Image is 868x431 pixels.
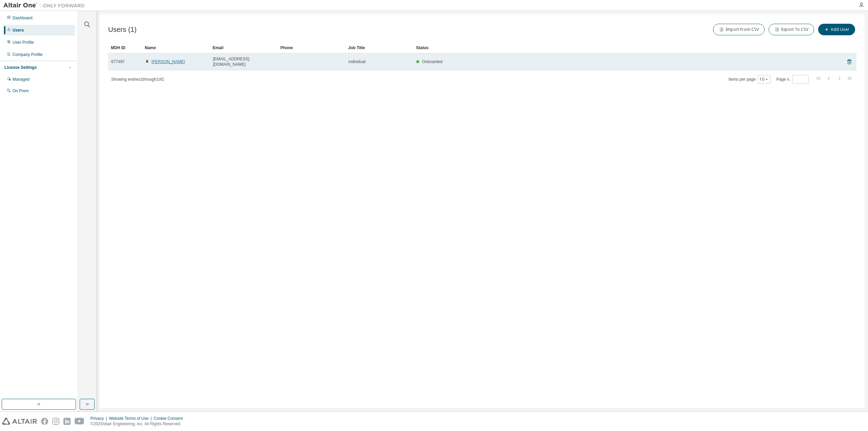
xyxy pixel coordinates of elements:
span: Users (1) [108,26,137,34]
img: instagram.svg [52,418,59,425]
div: Email [213,42,275,53]
span: Showing entries 1 through 1 of 1 [111,77,164,82]
img: Altair One [3,2,88,9]
div: On Prem [13,88,29,94]
div: Managed [13,77,29,82]
div: Users [13,27,24,33]
div: Dashboard [13,15,33,21]
div: Cookie Consent [154,416,186,421]
span: 677497 [111,59,125,64]
div: License Settings [4,65,37,70]
img: linkedin.svg [63,418,71,425]
span: individual [349,59,366,64]
div: Phone [280,42,343,53]
p: © 2025 Altair Engineering, Inc. All Rights Reserved. [91,421,187,427]
a: [PERSON_NAME] [152,59,185,64]
div: Privacy [91,416,109,421]
div: Job Title [348,42,411,53]
button: Export To CSV [769,24,814,35]
div: Status [416,42,821,53]
span: [EMAIL_ADDRESS][DOMAIN_NAME] [213,56,275,67]
div: Name [145,42,207,53]
button: Import From CSV [713,24,765,35]
img: facebook.svg [41,418,48,425]
button: Add User [818,24,855,35]
div: User Profile [13,40,34,45]
span: Onboarded [422,59,442,64]
span: Items per page [729,75,770,84]
div: MDH ID [111,42,139,53]
img: altair_logo.svg [2,418,37,425]
div: Website Terms of Use [109,416,154,421]
button: 10 [759,77,769,82]
img: youtube.svg [75,418,84,425]
div: Company Profile [13,52,43,57]
span: Page n. [776,75,809,84]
